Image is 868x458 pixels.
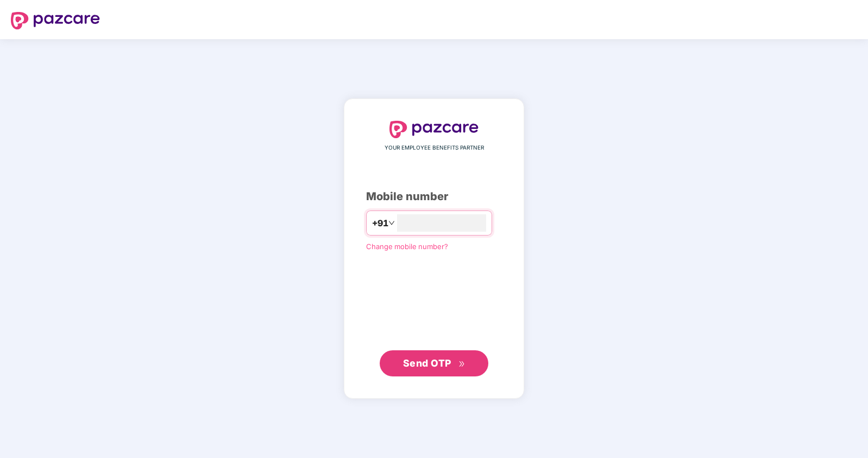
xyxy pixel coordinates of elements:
[388,220,395,226] span: down
[389,121,479,138] img: logo
[458,361,466,368] span: double-right
[11,12,100,29] img: logo
[385,144,484,152] span: YOUR EMPLOYEE BENEFITS PARTNER
[403,357,451,369] span: Send OTP
[366,188,502,205] div: Mobile number
[380,350,488,376] button: Send OTPdouble-right
[366,242,448,251] a: Change mobile number?
[372,216,388,230] span: +91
